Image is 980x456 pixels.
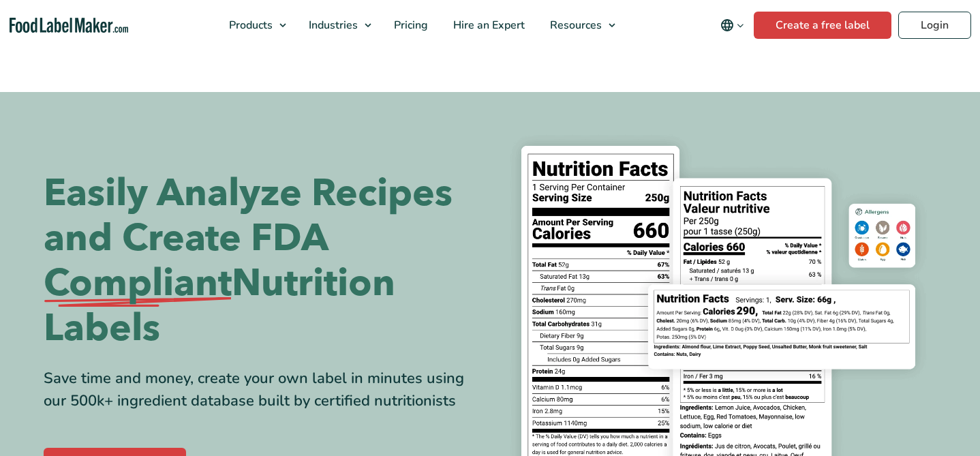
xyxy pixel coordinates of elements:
[44,367,480,412] div: Save time and money, create your own label in minutes using our 500k+ ingredient database built b...
[305,18,359,33] span: Industries
[711,12,754,39] button: Change language
[390,18,429,33] span: Pricing
[449,18,526,33] span: Hire an Expert
[44,171,480,351] h1: Easily Analyze Recipes and Create FDA Nutrition Labels
[225,18,274,33] span: Products
[898,12,971,39] a: Login
[10,18,129,33] a: Food Label Maker homepage
[546,18,603,33] span: Resources
[44,261,232,306] span: Compliant
[754,12,891,39] a: Create a free label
